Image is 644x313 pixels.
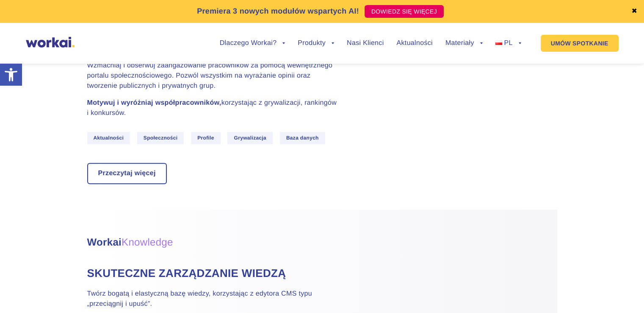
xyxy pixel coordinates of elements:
[365,5,444,18] a: DOWIEDZ SIĘ WIĘCEJ
[122,237,173,248] span: Knowledge
[220,40,285,47] a: Dlaczego Workai?
[347,40,384,47] a: Nasi Klienci
[137,132,184,144] span: Społeczności
[445,40,483,47] a: Materiały
[87,98,341,118] p: korzystając z grywalizacji, rankingów i konkursów.
[631,8,637,15] a: ✖
[87,289,341,309] p: Twórz bogatą i elastyczną bazę wiedzy, korzystając z edytora CMS typu „przeciągnij i upuść”.
[87,99,221,106] strong: Motywuj i wyróżniaj współpracowników,
[197,6,359,17] p: Premiera 3 nowych modułów wspartych AI!
[504,39,512,47] span: PL
[87,132,130,144] span: Aktualności
[298,40,334,47] a: Produkty
[280,132,325,144] span: Baza danych
[88,164,166,183] a: Przeczytaj więcej
[191,132,221,144] span: Profile
[87,235,341,250] h3: Workai
[87,61,341,91] p: Wzmacniaj i obserwuj zaangażowanie pracowników za pomocą wewnętrznego portalu społecznościowego. ...
[396,40,432,47] a: Aktualności
[87,265,341,281] h4: Skuteczne zarządzanie wiedzą
[541,35,619,52] a: UMÓW SPOTKANIE
[227,132,273,144] span: Grywalizacja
